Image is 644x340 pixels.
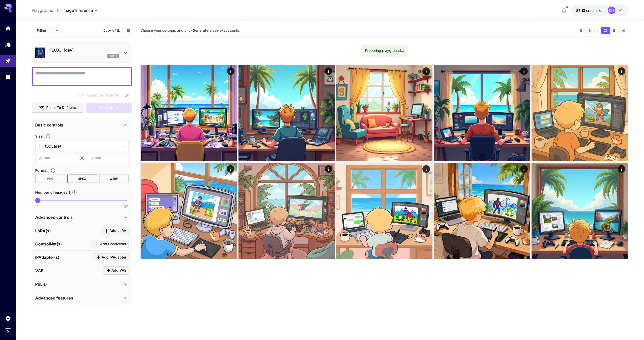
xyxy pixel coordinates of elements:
[37,204,38,209] span: 1
[35,241,62,247] p: ControlNet(s)
[126,27,131,33] button: Add to library
[325,165,332,173] div: Actions
[67,175,97,183] button: JPEG
[423,67,430,75] div: Actions
[39,143,121,149] span: 1:1 (Square)
[5,58,11,64] div: Playground
[111,267,126,274] span: Add VAE
[576,8,604,13] div: $5.13163
[62,7,93,13] span: Image Inference
[5,41,11,48] div: Models
[601,27,610,34] button: Show media in grid view
[576,27,585,34] button: Clear All
[227,165,235,173] div: Actions
[5,25,11,31] div: Home
[32,7,53,13] a: Playground
[102,254,126,261] span: Add IPAdapter
[35,122,63,128] p: Basic controls
[5,328,11,335] button: Expand sidebar
[601,27,628,34] div: Show media in grid viewShow media in video viewShow media in list view
[571,5,628,16] button: $5.13163DN
[35,119,129,131] div: Basic controls
[103,266,129,275] button: Click to add VAE
[619,27,628,34] button: Show media in list view
[86,92,118,98] span: Negative Prompt
[140,28,240,32] span: Choose your settings and click to see exact costs.
[520,165,528,173] div: Actions
[35,278,129,290] div: PuLID
[101,27,123,34] button: Copy AIR ID
[336,65,432,161] img: 2Q==
[99,175,129,183] button: WEBP
[35,292,129,304] div: Advanced features
[576,27,595,34] div: Clear AllDownload All
[92,240,129,248] button: Click to add ControlNet
[336,163,432,259] img: Z
[365,46,404,55] div: Preparing playground...
[238,65,335,161] img: 2Q==
[585,27,594,34] button: Download All
[608,7,615,14] div: DN
[109,54,117,58] p: flux1d
[35,45,129,60] div: FLUX.1 [dev]flux1d
[227,67,235,75] div: Actions
[238,163,335,259] img: 2Q==
[35,254,59,260] p: IPAdapter(s)
[192,28,208,32] b: Generate
[520,67,528,75] div: Actions
[35,211,129,223] div: Advanced controls
[39,155,42,161] span: W
[101,227,129,235] button: Click to add LoRA
[618,67,626,75] div: Actions
[532,163,628,259] img: Z
[70,190,79,195] button: Specify how many images to generate in a single request. Each image generation will be charged se...
[576,8,586,13] span: $5.13
[35,175,65,183] button: PNG
[100,241,126,247] span: Add ControlNet
[434,163,530,259] img: Z
[618,165,626,173] div: Actions
[532,65,628,161] img: Z
[35,228,51,234] p: LoRA(s)
[49,168,58,173] button: Choose the file format for the output image.
[35,190,70,194] span: Number of images : 1
[32,7,62,13] nav: breadcrumb
[44,134,53,139] button: Adjust the dimensions of the generated image by specifying its width and height in pixels, or sel...
[586,8,604,13] span: credits left
[49,47,119,53] p: FLUX.1 [dev]
[35,281,47,287] p: PuLID
[35,134,44,138] span: Size :
[141,163,237,259] img: 2Q==
[37,28,52,33] span: Editor
[35,295,73,301] p: Advanced features
[5,315,11,321] div: Settings
[109,228,126,234] span: Add LoRA
[32,103,84,113] button: Reset to defaults
[5,74,11,80] div: Library
[124,204,129,209] span: 20
[610,27,619,34] button: Show media in video view
[141,65,237,161] img: 2Q==
[434,65,530,161] img: Z
[91,155,93,161] span: H
[325,67,332,75] div: Actions
[35,268,44,274] p: VAE
[76,92,122,98] span: Negative prompts are not compatible with the selected model.
[423,165,430,173] div: Actions
[93,253,129,262] button: Click to add IPAdapter
[35,214,73,220] p: Advanced controls
[35,168,49,173] span: Format :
